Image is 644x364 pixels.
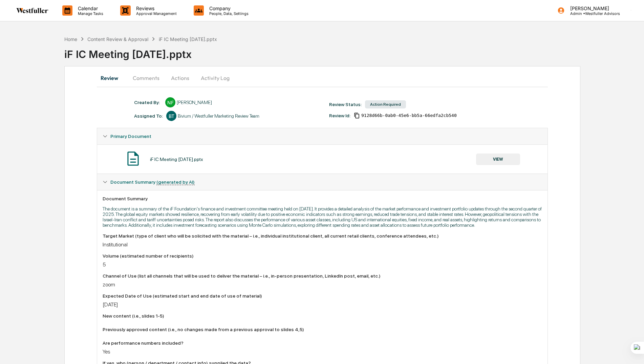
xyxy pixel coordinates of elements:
[178,113,259,119] div: Bivium / Westfuller Marketing Review Team
[97,128,547,144] div: Primary Document
[103,327,542,332] div: Previously approved content (i.e., no changes made from a previous approval to slides 4,5)
[110,179,195,185] span: Document Summary
[110,134,151,139] span: Primary Document
[97,70,548,86] div: secondary tabs example
[97,174,547,190] div: Document Summary (generated by AI)
[103,273,542,279] div: Channel of Use (list all channels that will be used to deliver the material – i.e., in-person pre...
[103,196,542,201] div: Document Summary
[131,11,180,16] p: Approval Management
[134,113,163,119] div: Assigned To:
[131,5,180,11] p: Reviews
[125,150,142,167] img: Document Icon
[622,342,641,360] iframe: Open customer support
[565,5,620,11] p: [PERSON_NAME]
[361,113,457,118] span: 9128d66b-0ab0-45e6-bb5a-66edfa2cb540
[103,261,542,268] div: 5
[64,43,644,60] div: iF IC Meeting [DATE].pptx
[103,206,542,228] p: The document is a summary of the iF Foundation's finance and investment committee meeting held on...
[134,100,162,105] div: Created By: ‎ ‎
[16,8,49,13] img: logo
[204,5,252,11] p: Company
[103,233,542,239] div: Target Market (type of client who will be solicited with the material – i.e., individual institut...
[103,241,542,248] div: Institutional
[72,11,107,16] p: Manage Tasks
[329,102,362,107] div: Review Status:
[166,111,176,121] div: BT
[156,179,195,185] u: (generated by AI)
[103,281,542,288] div: zoom
[195,70,235,86] button: Activity Log
[365,100,406,108] div: Action Required
[103,253,542,259] div: Volume (estimated number of recipients)
[87,36,148,42] div: Content Review & Approval
[165,97,175,107] div: NF
[159,36,217,42] div: iF IC Meeting [DATE].pptx
[150,157,203,162] div: iF IC Meeting [DATE].pptx
[476,154,520,165] button: VIEW
[97,144,547,174] div: Primary Document
[64,36,77,42] div: Home
[103,301,542,308] div: [DATE]
[177,100,212,105] div: [PERSON_NAME]
[354,113,360,119] span: Copy Id
[103,293,542,299] div: Expected Date of Use (estimated start and end date of use of material)
[72,5,107,11] p: Calendar
[165,70,195,86] button: Actions
[103,348,542,355] div: Yes
[103,313,542,319] div: New content (i.e., slides 1-5)
[204,11,252,16] p: People, Data, Settings
[127,70,165,86] button: Comments
[103,340,542,346] div: Are performance numbers included?
[97,70,127,86] button: Review
[565,11,620,16] p: Admin • Westfuller Advisors
[329,113,350,118] div: Review Id:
